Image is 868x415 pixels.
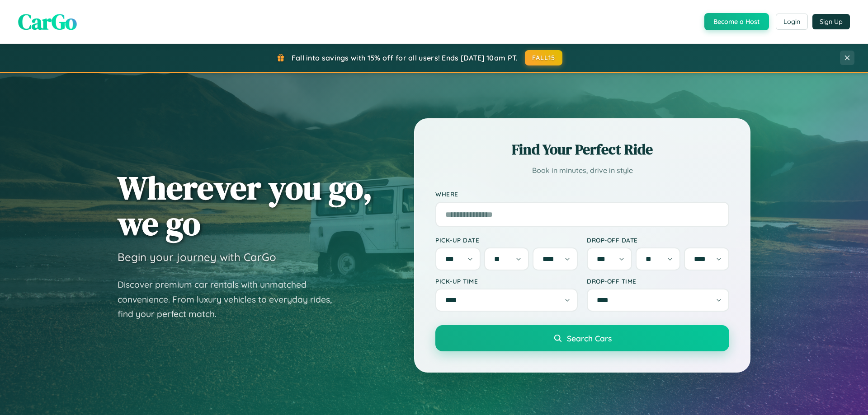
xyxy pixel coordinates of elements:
h2: Find Your Perfect Ride [435,140,729,159]
p: Book in minutes, drive in style [435,164,729,177]
label: Where [435,191,729,198]
label: Pick-up Date [435,236,578,244]
span: CarGo [18,7,77,37]
p: Discover premium car rentals with unmatched convenience. From luxury vehicles to everyday rides, ... [118,277,344,322]
span: Search Cars [567,333,612,343]
span: Fall into savings with 15% off for all users! Ends [DATE] 10am PT. [292,53,518,62]
button: Login [776,14,808,30]
button: Search Cars [435,325,729,351]
label: Drop-off Date [587,236,729,244]
h1: Wherever you go, we go [118,170,373,241]
button: FALL15 [525,50,563,65]
label: Drop-off Time [587,277,729,285]
label: Pick-up Time [435,277,578,285]
h3: Begin your journey with CarGo [118,250,276,264]
button: Sign Up [812,14,850,29]
button: Become a Host [704,13,769,30]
